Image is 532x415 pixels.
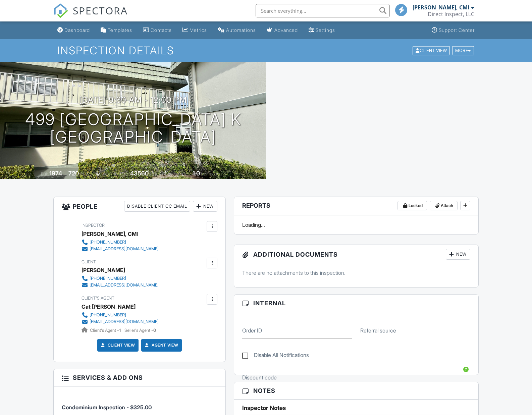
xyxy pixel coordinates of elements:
[68,170,79,177] div: 720
[82,223,105,228] span: Inspector
[193,170,200,177] div: 1.0
[82,312,159,318] a: [PHONE_NUMBER]
[90,312,126,318] div: [PHONE_NUMBER]
[115,171,129,176] span: Lot Size
[234,295,478,312] h3: Internal
[49,170,62,177] div: 1974
[124,201,190,212] div: Disable Client CC Email
[54,197,226,216] h3: People
[82,259,96,264] span: Client
[130,170,149,177] div: 43560
[439,27,475,33] div: Support Center
[119,328,121,333] strong: 1
[53,3,68,18] img: The Best Home Inspection Software - Spectora
[98,24,135,37] a: Templates
[144,342,178,349] a: Agent View
[41,171,48,176] span: Built
[234,245,478,264] h3: Additional Documents
[82,302,136,312] a: Cat [PERSON_NAME]
[73,3,128,17] span: SPECTORA
[226,27,256,33] div: Automations
[153,328,156,333] strong: 0
[413,4,469,11] div: [PERSON_NAME], CMI
[193,201,217,212] div: New
[90,319,159,324] div: [EMAIL_ADDRESS][DOMAIN_NAME]
[242,352,309,360] label: Disable All Notifications
[82,318,159,325] a: [EMAIL_ADDRESS][DOMAIN_NAME]
[82,246,159,252] a: [EMAIL_ADDRESS][DOMAIN_NAME]
[264,24,301,37] a: Advanced
[429,24,477,37] a: Support Center
[82,229,138,239] div: [PERSON_NAME], CMI
[242,269,470,276] p: There are no attachments to this inspection.
[90,246,159,252] div: [EMAIL_ADDRESS][DOMAIN_NAME]
[242,405,470,411] h5: Inspector Notes
[360,327,396,334] label: Referral source
[90,240,126,245] div: [PHONE_NUMBER]
[452,46,474,55] div: More
[168,171,186,176] span: bedrooms
[90,328,122,333] span: Client's Agent -
[90,282,159,288] div: [EMAIL_ADDRESS][DOMAIN_NAME]
[256,4,390,17] input: Search everything...
[190,27,207,33] div: Metrics
[124,328,156,333] span: Seller's Agent -
[101,171,109,176] span: slab
[446,249,470,260] div: New
[234,382,478,400] h3: Notes
[412,48,451,53] a: Client View
[100,342,135,349] a: Client View
[316,27,335,33] div: Settings
[82,265,125,275] div: [PERSON_NAME]
[215,24,259,37] a: Automations (Basic)
[62,404,152,411] span: Condominium Inspection - $325.00
[82,275,159,282] a: [PHONE_NUMBER]
[25,111,241,146] h1: 499 [GEOGRAPHIC_DATA] K [GEOGRAPHIC_DATA]
[428,11,474,17] div: Direct Inspect, LLC
[150,171,158,176] span: sq.ft.
[82,282,159,289] a: [EMAIL_ADDRESS][DOMAIN_NAME]
[306,24,338,37] a: Settings
[80,171,89,176] span: sq. ft.
[201,171,220,176] span: bathrooms
[140,24,174,37] a: Contacts
[79,95,187,104] h3: [DATE] 9:30 am - 12:00 pm
[82,296,114,301] span: Client's Agent
[64,27,90,33] div: Dashboard
[108,27,132,33] div: Templates
[55,24,93,37] a: Dashboard
[151,27,172,33] div: Contacts
[82,239,159,246] a: [PHONE_NUMBER]
[180,24,210,37] a: Metrics
[90,276,126,281] div: [PHONE_NUMBER]
[164,170,167,177] div: 1
[53,9,128,23] a: SPECTORA
[413,46,450,55] div: Client View
[242,327,262,334] label: Order ID
[242,374,277,381] label: Discount code
[274,27,298,33] div: Advanced
[57,45,474,56] h1: Inspection Details
[54,369,226,386] h3: Services & Add ons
